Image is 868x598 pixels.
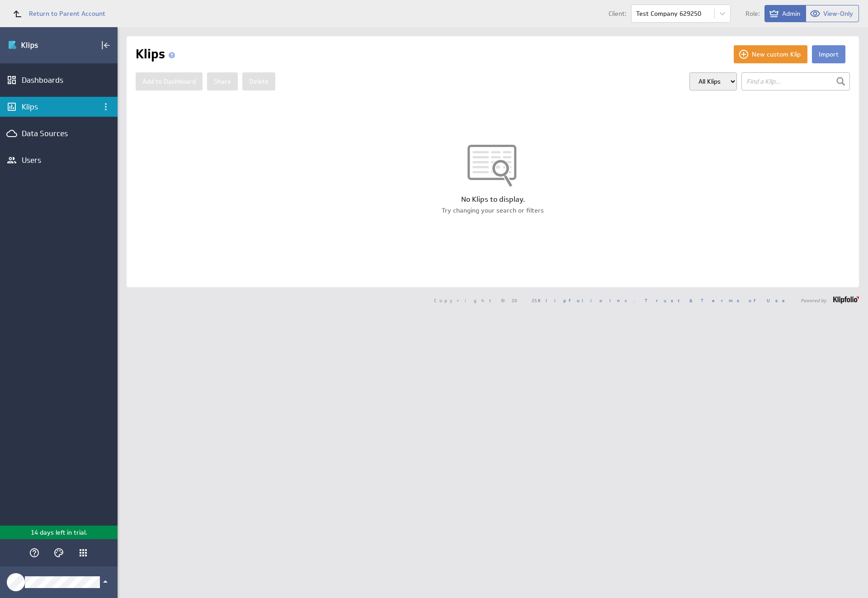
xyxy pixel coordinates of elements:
[98,38,113,53] div: Collapse
[98,99,113,114] div: Klips menu
[8,38,71,52] div: Go to Dashboards
[7,4,105,24] a: Return to Parent Account
[207,72,238,90] button: Share
[78,547,89,558] div: Klipfolio Apps
[636,10,701,17] div: Test Company 629250
[833,296,859,304] img: logo-footer.png
[127,206,859,215] div: Try changing your search or filters
[745,10,760,17] span: Role:
[741,72,850,90] input: Find a Klip...
[434,298,635,303] span: Copyright © 2025
[764,5,806,22] button: View as Admin
[136,72,203,90] button: Add to Dashboard
[51,545,66,560] div: Themes
[8,38,71,52] img: Klipfolio klips logo
[53,547,64,558] svg: Themes
[22,128,96,138] div: Data Sources
[645,297,791,304] a: Trust & Terms of Use
[812,45,845,63] button: Import
[806,5,859,22] button: View as View-Only
[242,72,275,90] button: Delete
[782,9,800,18] span: Admin
[75,545,91,560] div: Klipfolio Apps
[823,9,853,18] span: View-Only
[22,155,96,165] div: Users
[31,528,87,537] p: 14 days left in trial.
[29,10,105,17] span: Return to Parent Account
[609,10,627,17] span: Client:
[734,45,807,63] button: New custom Klip
[22,102,96,112] div: Klips
[136,45,179,63] h1: Klips
[127,195,859,204] div: No Klips to display.
[22,75,96,85] div: Dashboards
[801,298,826,303] span: Powered by
[538,297,635,304] a: Klipfolio Inc.
[27,545,42,560] div: Help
